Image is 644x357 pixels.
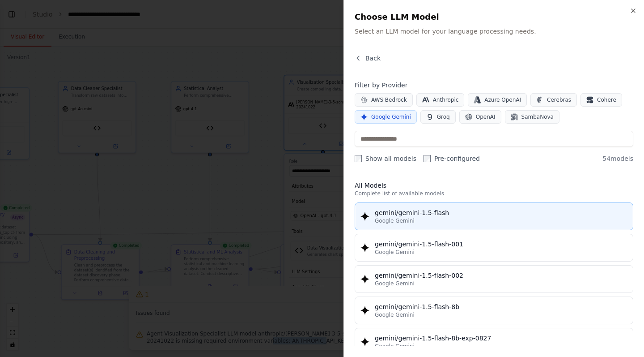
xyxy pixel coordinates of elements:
span: AWS Bedrock [371,96,407,103]
button: SambaNova [505,110,559,124]
p: Select an LLM model for your language processing needs. [355,27,633,36]
label: Show all models [355,154,416,163]
button: Azure OpenAI [468,93,527,107]
label: Pre-configured [424,154,480,163]
div: gemini/gemini-1.5-flash-8b-exp-0827 [375,334,627,343]
span: Back [365,54,381,63]
span: Google Gemini [375,343,415,350]
span: Google Gemini [371,113,411,120]
button: gemini/gemini-1.5-flash-8b-exp-0827Google Gemini [355,328,633,356]
h3: All Models [355,181,633,190]
div: gemini/gemini-1.5-flash-001 [375,240,627,249]
span: Cerebras [547,96,571,103]
input: Pre-configured [424,155,431,162]
div: gemini/gemini-1.5-flash-002 [375,271,627,280]
span: Google Gemini [375,280,415,287]
button: Google Gemini [355,110,417,124]
button: Anthropic [416,93,465,107]
span: Groq [437,113,450,120]
span: SambaNova [521,113,554,120]
button: Cerebras [530,93,577,107]
span: Google Gemini [375,311,415,318]
p: Complete list of available models [355,190,633,197]
div: gemini/gemini-1.5-flash-8b [375,302,627,311]
button: gemini/gemini-1.5-flashGoogle Gemini [355,202,633,230]
button: Back [355,54,381,63]
div: gemini/gemini-1.5-flash [375,208,627,217]
span: Cohere [597,96,616,103]
button: OpenAI [459,110,501,124]
span: Google Gemini [375,249,415,256]
button: AWS Bedrock [355,93,413,107]
button: Groq [420,110,456,124]
input: Show all models [355,155,362,162]
button: gemini/gemini-1.5-flash-002Google Gemini [355,265,633,293]
span: 54 models [602,154,633,163]
span: Google Gemini [375,217,415,224]
h4: Filter by Provider [355,81,633,90]
span: OpenAI [476,113,496,120]
span: Azure OpenAI [484,96,521,103]
button: Cohere [580,93,622,107]
button: gemini/gemini-1.5-flash-001Google Gemini [355,234,633,262]
button: gemini/gemini-1.5-flash-8bGoogle Gemini [355,297,633,324]
span: Anthropic [433,96,459,103]
h2: Choose LLM Model [355,11,633,23]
